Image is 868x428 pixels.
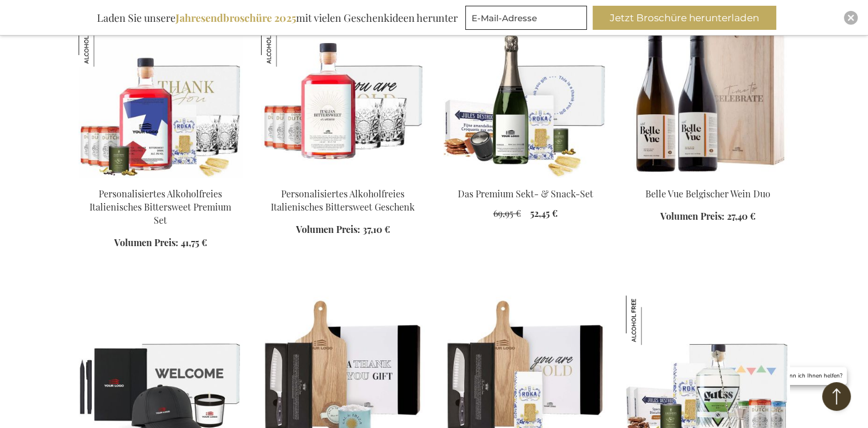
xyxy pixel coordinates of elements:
div: Close [844,11,858,25]
img: Gutss Alkoholfreies Gin & Tonic Set [626,295,675,345]
a: Belle Vue Belgischer Wein Duo [626,173,790,184]
span: 27,40 € [727,210,756,222]
a: The Premium Bubbles & Bites Set [443,173,608,184]
a: Belle Vue Belgischer Wein Duo [645,188,770,200]
img: Personalised Non-Alcoholic Italian Bittersweet Premium Set [79,17,243,178]
button: Jetzt Broschüre herunterladen [593,6,776,30]
a: Personalised Non-Alcoholic Italian Bittersweet Premium Set Personalisiertes Alkoholfreies Italien... [79,173,243,184]
a: Volumen Preis: 27,40 € [660,210,756,223]
img: The Premium Bubbles & Bites Set [443,17,608,178]
a: Das Premium Sekt- & Snack-Set [458,188,593,200]
span: 69,95 € [493,207,521,219]
a: Volumen Preis: 37,10 € [296,223,390,236]
a: Personalisiertes Alkoholfreies Italienisches Bittersweet Geschenk [271,188,415,213]
a: Volumen Preis: 41,75 € [114,236,207,250]
span: 52,45 € [530,207,558,219]
img: Close [847,14,854,21]
a: Personalised Non-Alcoholic Italian Bittersweet Gift Personalisiertes Alkoholfreies Italienisches ... [261,173,425,184]
form: marketing offers and promotions [465,6,590,33]
img: Personalised Non-Alcoholic Italian Bittersweet Gift [261,17,425,178]
div: Laden Sie unsere mit vielen Geschenkideen herunter [92,6,463,30]
img: Belle Vue Belgischer Wein Duo [626,17,790,178]
span: Volumen Preis: [296,223,360,235]
input: E-Mail-Adresse [465,6,587,30]
span: Volumen Preis: [660,210,725,222]
a: Personalisiertes Alkoholfreies Italienisches Bittersweet Premium Set [89,188,231,226]
img: Personalisiertes Alkoholfreies Italienisches Bittersweet Geschenk [261,17,310,67]
span: 37,10 € [363,223,390,235]
span: 41,75 € [181,236,207,248]
span: Volumen Preis: [114,236,178,248]
b: Jahresendbroschüre 2025 [176,11,296,25]
img: Personalisiertes Alkoholfreies Italienisches Bittersweet Premium Set [79,17,128,67]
